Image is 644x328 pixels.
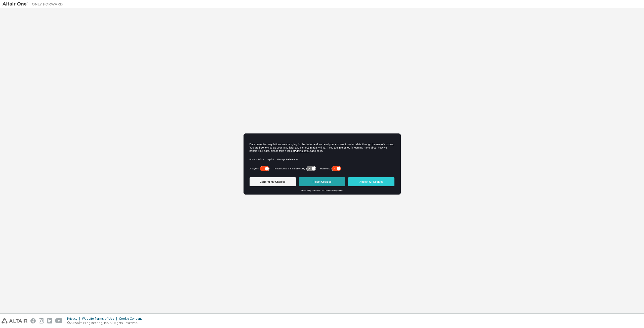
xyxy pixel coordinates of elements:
img: altair_logo.svg [2,318,27,323]
img: instagram.svg [39,318,44,323]
div: Website Terms of Use [82,317,119,321]
div: Privacy [67,317,82,321]
p: © 2025 Altair Engineering, Inc. All Rights Reserved. [67,321,145,325]
img: Altair One [3,2,65,7]
img: facebook.svg [30,318,36,323]
div: Cookie Consent [119,317,145,321]
img: linkedin.svg [47,318,52,323]
img: youtube.svg [55,318,63,323]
